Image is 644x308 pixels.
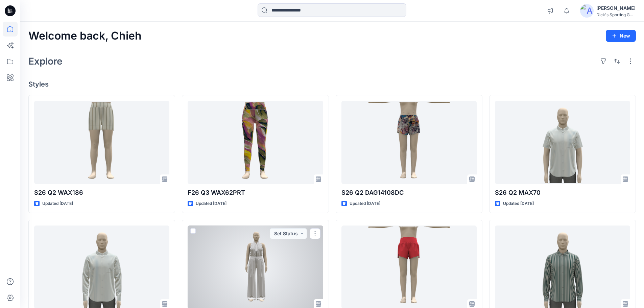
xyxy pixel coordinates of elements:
h2: Welcome back, Chieh [28,30,142,42]
p: Updated [DATE] [42,200,73,207]
h2: Explore [28,56,63,67]
p: Updated [DATE] [503,200,534,207]
p: F26 Q3 WAX62PRT [188,188,323,197]
h4: Styles [28,80,636,88]
a: S26 Q2 WAX186 [34,101,169,184]
p: S26 Q2 DAG14108DC [341,188,477,197]
p: S26 Q2 MAX70 [495,188,630,197]
p: Updated [DATE] [350,200,380,207]
a: F26 Q3 WAX62PRT [188,101,323,184]
p: Updated [DATE] [196,200,226,207]
div: [PERSON_NAME] [596,4,636,12]
img: avatar [580,4,594,18]
div: Dick's Sporting G... [596,12,636,17]
a: S26 Q2 DAG14108DC [341,101,477,184]
button: New [606,30,636,42]
p: S26 Q2 WAX186 [34,188,169,197]
a: S26 Q2 MAX70 [495,101,630,184]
